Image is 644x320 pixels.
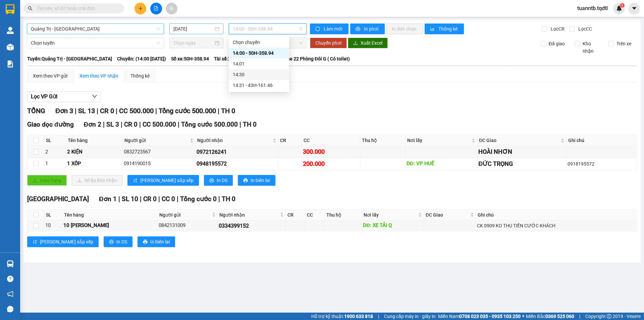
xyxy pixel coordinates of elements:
span: | [75,107,76,115]
span: Thống kê [438,25,459,33]
span: tuanntb.tqdtl [572,4,613,12]
span: Hỗ trợ kỹ thuật: [311,313,373,320]
span: CC 0 [162,195,175,203]
button: syncLàm mới [310,24,348,34]
span: message [7,306,13,312]
span: | [177,195,178,203]
button: uploadGiao hàng [27,175,67,186]
strong: 1900 633 818 [344,314,373,319]
button: bar-chartThống kê [425,24,464,34]
div: 14:00 - 50H-358.94 [233,49,285,57]
sup: 1 [620,3,625,8]
span: CR 0 [100,107,114,115]
span: Lọc CC [576,25,593,33]
div: 0972126241 [197,148,277,156]
div: 300.000 [303,147,359,156]
span: TH 0 [222,195,235,203]
div: Chọn chuyến [233,39,285,46]
span: printer [143,239,148,245]
span: | [579,313,580,320]
div: Xem theo VP nhận [79,72,118,80]
span: CC 500.000 [143,121,176,128]
span: printer [356,27,361,32]
strong: 0708 023 035 - 0935 103 250 [459,314,521,319]
th: Ghi chú [476,210,637,221]
button: printerIn DS [104,236,132,247]
span: Tổng cước 500.000 [159,107,216,115]
input: Chọn ngày [173,39,213,47]
button: sort-ascending[PERSON_NAME] sắp xếp [127,175,199,186]
span: copyright [607,314,611,319]
img: warehouse-icon [7,27,14,34]
span: | [155,107,157,115]
div: Xem theo VP gửi [33,72,67,80]
span: Đơn 2 [84,121,102,128]
span: [PERSON_NAME] sắp xếp [40,238,93,245]
span: | [116,107,117,115]
span: Kho nhận [580,40,603,55]
img: solution-icon [7,60,14,67]
span: ĐC Giao [479,137,559,144]
button: downloadNhập kho nhận [72,175,122,186]
span: Tài xế: XE 35894 [214,55,248,62]
span: Nơi lấy [364,211,417,219]
span: In phơi [364,25,379,33]
span: down [92,94,97,99]
span: CR 0 [124,121,138,128]
span: Lọc CR [548,25,566,33]
span: caret-down [631,5,637,11]
span: SL 10 [122,195,138,203]
button: file-add [150,3,162,14]
span: TH 0 [243,121,257,128]
span: aim [169,6,174,11]
span: Người gửi [159,211,211,219]
button: Chuyển phơi [310,38,347,48]
span: Chọn tuyến [31,38,160,48]
th: SL [44,210,62,221]
span: Tổng cước 0 [180,195,217,203]
span: Trên xe [614,40,634,47]
th: CR [286,210,305,221]
span: printer [209,178,214,183]
button: caret-down [628,3,640,14]
span: printer [109,239,114,245]
span: search [28,6,33,11]
span: CR 0 [143,195,157,203]
div: 0334399152 [219,222,284,230]
div: 14:31 - 43H-161.46 [233,82,285,89]
span: sort-ascending [33,239,37,245]
span: TH 0 [221,107,235,115]
span: 14:00 - 50H-358.94 [233,24,303,34]
span: | [239,121,241,128]
th: Thu hộ [325,210,362,221]
div: 1 [45,160,65,168]
div: 0914190015 [124,160,194,168]
div: HOÀI NHƠN [478,147,565,156]
div: 0842131009 [159,222,216,230]
span: Cung cấp máy in - giấy in: [384,313,436,320]
div: 14:01 [233,60,285,67]
button: printerIn biên lai [138,236,175,247]
span: In DS [217,177,227,184]
button: Lọc VP Gửi [27,91,101,102]
img: icon-new-feature [616,5,622,11]
span: Người gửi [124,137,189,144]
span: Quảng Trị - Đà Lạt [31,24,160,34]
span: | [178,121,179,128]
span: sync [315,27,321,32]
span: | [218,107,219,115]
span: [GEOGRAPHIC_DATA] [27,195,89,203]
span: 1 [621,3,623,8]
span: SL 3 [106,121,119,128]
span: Đã giao [546,40,568,47]
th: CR [278,135,302,146]
th: Ghi chú [567,135,637,146]
input: 12/08/2025 [173,25,213,33]
span: download [353,41,358,46]
span: Đơn 1 [99,195,117,203]
th: Thu hộ [360,135,406,146]
span: Miền Nam [438,313,521,320]
span: TỔNG [27,107,45,115]
button: printerIn DS [204,175,233,186]
span: | [378,313,379,320]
